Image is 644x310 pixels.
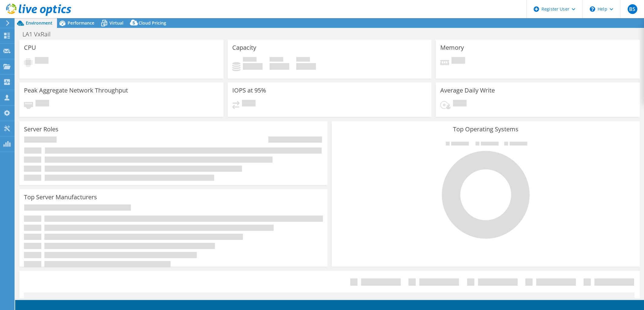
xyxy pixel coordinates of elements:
span: Environment [26,20,52,26]
span: Free [270,57,283,63]
h3: Memory [440,44,464,51]
svg: \n [590,6,595,12]
span: Virtual [109,20,123,26]
h3: Top Operating Systems [336,126,635,133]
span: Pending [242,100,256,108]
span: Pending [35,57,49,65]
h3: Top Server Manufacturers [24,194,97,200]
h3: CPU [24,44,36,51]
span: Total [296,57,310,63]
span: Cloud Pricing [139,20,166,26]
h3: IOPS at 95% [232,87,266,94]
span: BS [628,4,637,14]
h3: Server Roles [24,126,59,133]
span: Pending [451,57,465,65]
span: Performance [68,20,94,26]
h1: LA1 VxRail [20,31,60,38]
span: Used [243,57,257,63]
h4: 0 GiB [270,63,289,70]
h3: Average Daily Write [440,87,495,94]
h3: Peak Aggregate Network Throughput [24,87,128,94]
h4: 0 GiB [243,63,263,70]
span: Pending [453,100,467,108]
span: Pending [35,100,49,108]
h3: Capacity [232,44,256,51]
h4: 0 GiB [296,63,316,70]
